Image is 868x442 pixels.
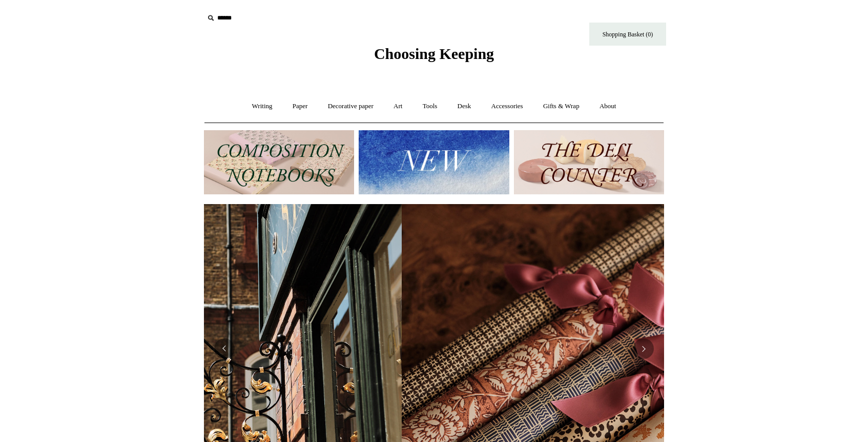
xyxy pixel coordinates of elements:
[414,93,447,120] a: Tools
[448,93,481,120] a: Desk
[204,130,354,194] img: 202302 Composition ledgers.jpg__PID:69722ee6-fa44-49dd-a067-31375e5d54ec
[359,130,509,194] img: New.jpg__PID:f73bdf93-380a-4a35-bcfe-7823039498e1
[374,45,494,62] span: Choosing Keeping
[319,93,383,120] a: Decorative paper
[214,338,235,359] button: Previous
[384,93,411,120] a: Art
[283,93,317,120] a: Paper
[589,23,666,46] a: Shopping Basket (0)
[514,130,664,194] img: The Deli Counter
[374,53,494,61] a: Choosing Keeping
[590,93,626,120] a: About
[534,93,589,120] a: Gifts & Wrap
[243,93,282,120] a: Writing
[633,338,654,359] button: Next
[482,93,532,120] a: Accessories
